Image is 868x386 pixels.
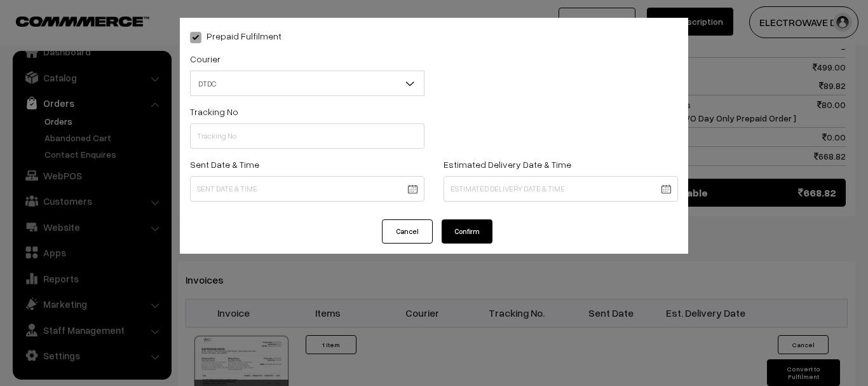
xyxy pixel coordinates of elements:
label: Tracking No [190,105,238,118]
button: Confirm [442,219,492,244]
span: DTDC [191,72,424,95]
input: Sent Date & Time [190,176,424,202]
label: Courier [190,52,220,65]
span: DTDC [190,71,424,96]
label: Estimated Delivery Date & Time [444,158,571,171]
input: Estimated Delivery Date & Time [444,176,678,202]
input: Tracking No [190,123,424,149]
label: Sent Date & Time [190,158,259,171]
label: Prepaid Fulfilment [190,29,281,43]
button: Cancel [382,219,433,244]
